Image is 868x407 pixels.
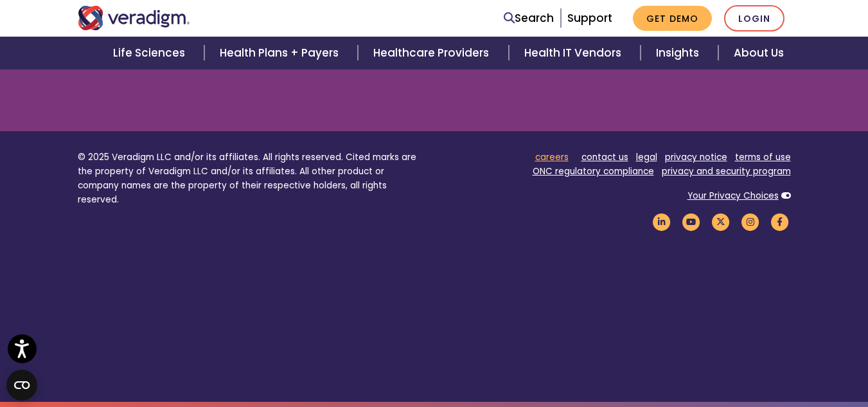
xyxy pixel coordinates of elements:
a: Support [567,10,612,26]
button: Open CMP widget [6,370,37,401]
a: Search [504,10,554,27]
a: Health IT Vendors [509,37,641,69]
a: contact us [581,151,628,163]
a: About Us [718,37,799,69]
a: Veradigm YouTube Link [680,215,702,228]
a: Health Plans + Payers [204,37,358,69]
p: © 2025 Veradigm LLC and/or its affiliates. All rights reserved. Cited marks are the property of V... [78,150,425,206]
a: Veradigm Facebook Link [769,215,791,228]
a: Login [724,5,784,32]
a: legal [636,151,657,163]
a: Insights [641,37,718,69]
a: Get Demo [633,6,712,31]
img: Veradigm logo [78,6,190,30]
a: Life Sciences [98,37,204,69]
a: terms of use [735,151,791,163]
a: privacy notice [665,151,727,163]
a: ONC regulatory compliance [533,165,654,177]
a: careers [535,151,569,163]
a: Your Privacy Choices [687,190,779,202]
a: privacy and security program [662,165,791,177]
a: Veradigm LinkedIn Link [651,215,673,228]
a: Veradigm Instagram Link [740,215,761,228]
a: Healthcare Providers [358,37,508,69]
a: Veradigm Twitter Link [710,215,732,228]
